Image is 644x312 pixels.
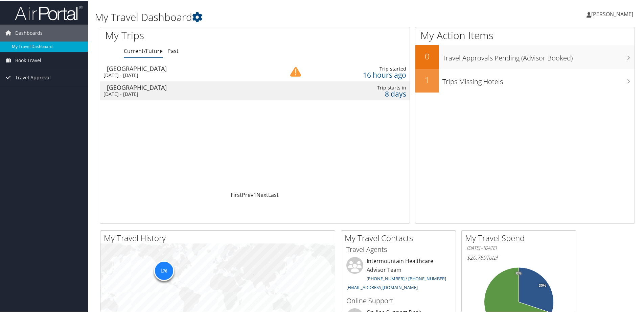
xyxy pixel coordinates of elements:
a: [PERSON_NAME] [586,3,640,24]
h2: My Travel Contacts [345,232,456,243]
img: alert-flat-solid-caution.png [290,66,301,77]
a: 1 [253,190,256,198]
h1: My Trips [105,28,276,42]
a: Past [167,47,179,54]
a: [PHONE_NUMBER] / [PHONE_NUMBER] [367,275,446,281]
a: 0Travel Approvals Pending (Advisor Booked) [415,45,635,68]
a: Next [256,190,268,198]
img: airportal-logo.png [15,4,83,20]
a: Last [268,190,279,198]
div: [GEOGRAPHIC_DATA] [107,84,274,90]
span: $20,789 [467,253,486,261]
a: [EMAIL_ADDRESS][DOMAIN_NAME] [346,284,418,290]
h1: My Action Items [415,28,635,42]
h2: My Travel Spend [465,232,576,243]
h3: Trips Missing Hotels [442,73,635,86]
div: [GEOGRAPHIC_DATA] [107,65,274,71]
div: [DATE] - [DATE] [103,72,271,78]
h6: [DATE] - [DATE] [467,244,571,251]
tspan: 30% [539,283,546,287]
h1: My Travel Dashboard [95,9,458,24]
span: Travel Approval [15,69,51,85]
h6: Total [467,253,571,261]
a: First [231,190,242,198]
span: [PERSON_NAME] [591,10,633,17]
a: Current/Future [124,47,163,54]
div: 176 [154,260,174,280]
a: 1Trips Missing Hotels [415,68,635,92]
div: 8 days [315,90,406,96]
div: 16 hours ago [315,71,406,77]
span: Book Travel [15,51,41,68]
h2: 1 [415,74,439,85]
h3: Travel Agents [346,244,451,254]
h3: Travel Approvals Pending (Advisor Booked) [442,49,635,62]
li: Intermountain Healthcare Advisor Team [343,256,454,292]
h2: My Travel History [104,232,335,243]
div: Trip starts in [315,84,406,90]
span: Dashboards [15,24,43,41]
h3: Online Support [346,295,451,305]
a: Prev [242,190,253,198]
h2: 0 [415,50,439,61]
tspan: 0% [516,271,522,275]
div: [DATE] - [DATE] [103,90,271,97]
div: Trip started [315,65,406,71]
